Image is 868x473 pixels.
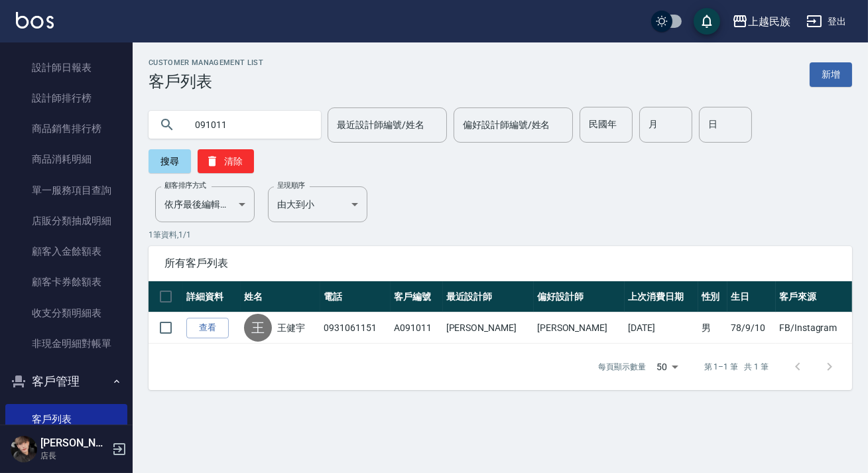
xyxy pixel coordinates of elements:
th: 姓名 [241,281,320,312]
button: 搜尋 [149,149,191,173]
a: 商品消耗明細 [5,144,127,174]
p: 店長 [40,450,108,462]
h5: [PERSON_NAME] [40,437,108,450]
td: 男 [698,312,728,344]
p: 每頁顯示數量 [598,361,646,373]
input: 搜尋關鍵字 [186,107,310,143]
a: 店販分類抽成明細 [5,206,127,236]
a: 設計師日報表 [5,52,127,83]
h3: 客戶列表 [149,72,263,91]
img: Logo [16,12,54,29]
th: 電話 [320,281,391,312]
div: 50 [651,349,683,385]
td: FB/Instagram [776,312,852,344]
a: 商品銷售排行榜 [5,113,127,144]
div: 依序最後編輯時間 [155,186,255,222]
a: 單一服務項目查詢 [5,175,127,206]
a: 顧客卡券餘額表 [5,267,127,297]
button: 客戶管理 [5,364,127,399]
td: A091011 [391,312,443,344]
td: [DATE] [625,312,698,344]
td: [PERSON_NAME] [443,312,534,344]
th: 性別 [698,281,728,312]
th: 上次消費日期 [625,281,698,312]
td: 78/9/10 [727,312,776,344]
button: 清除 [198,149,254,173]
h2: Customer Management List [149,58,263,67]
td: 0931061151 [320,312,391,344]
label: 顧客排序方式 [164,180,206,190]
a: 顧客入金餘額表 [5,236,127,267]
a: 非現金明細對帳單 [5,328,127,359]
p: 1 筆資料, 1 / 1 [149,229,852,241]
td: [PERSON_NAME] [534,312,625,344]
a: 收支分類明細表 [5,298,127,328]
div: 上越民族 [748,13,790,30]
span: 所有客戶列表 [164,257,836,270]
th: 最近設計師 [443,281,534,312]
div: 由大到小 [268,186,367,222]
a: 王健宇 [277,321,305,334]
th: 客戶來源 [776,281,852,312]
th: 客戶編號 [391,281,443,312]
img: Person [11,436,37,462]
button: 登出 [801,9,852,34]
th: 詳細資料 [183,281,241,312]
div: 王 [244,314,272,342]
button: save [694,8,720,34]
label: 呈現順序 [277,180,305,190]
a: 新增 [810,62,852,87]
a: 設計師排行榜 [5,83,127,113]
button: 上越民族 [727,8,796,35]
a: 查看 [186,318,229,338]
p: 第 1–1 筆 共 1 筆 [704,361,769,373]
th: 偏好設計師 [534,281,625,312]
th: 生日 [727,281,776,312]
a: 客戶列表 [5,404,127,435]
